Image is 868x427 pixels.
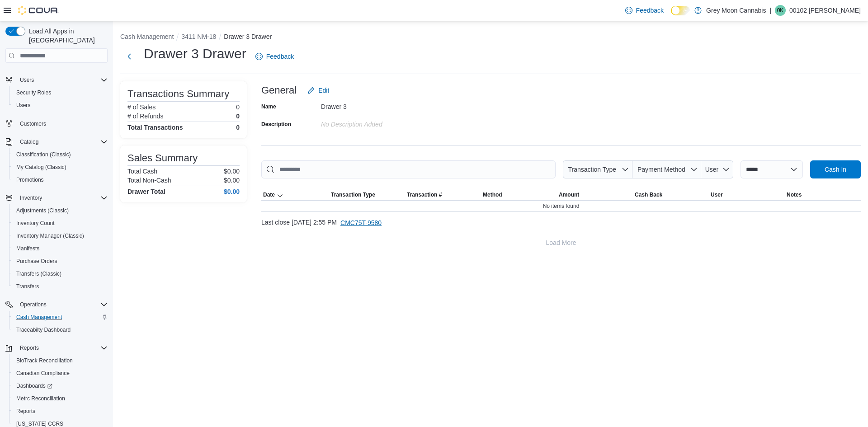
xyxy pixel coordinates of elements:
span: Load More [546,238,576,247]
span: Inventory [20,194,42,202]
span: Amount [559,191,579,198]
button: Users [16,75,38,85]
span: User [711,191,723,198]
div: Drawer 3 [321,99,442,110]
span: Adjustments (Classic) [13,205,108,216]
button: Catalog [16,136,42,147]
button: Inventory Manager (Classic) [9,230,111,242]
h6: # of Sales [127,103,156,111]
a: Transfers [13,281,42,292]
a: Classification (Classic) [13,149,75,160]
a: Customers [16,118,50,129]
button: Transaction Type [329,189,405,200]
h6: # of Refunds [127,113,163,120]
a: BioTrack Reconciliation [13,355,76,366]
div: No Description added [321,117,442,128]
button: User [709,189,785,200]
button: Inventory [2,192,111,204]
button: Cash Management [9,311,111,324]
div: Last close [DATE] 2:55 PM [261,214,861,232]
span: Transfers [13,281,108,292]
span: Promotions [16,176,44,183]
a: Cash Management [13,312,66,323]
p: | [769,5,771,16]
label: Description [261,121,291,128]
button: My Catalog (Classic) [9,161,111,174]
h1: Drawer 3 Drawer [144,45,246,63]
span: Method [483,191,502,198]
span: BioTrack Reconciliation [16,357,73,364]
button: Users [2,74,111,86]
span: Feedback [636,6,664,15]
span: Catalog [16,136,108,147]
span: Operations [20,301,47,308]
span: Transfers (Classic) [13,268,108,279]
button: Customers [2,117,111,130]
h6: Total Non-Cash [127,177,171,184]
a: Inventory Manager (Classic) [13,230,88,241]
span: Purchase Orders [16,258,57,265]
h4: Drawer Total [127,188,165,195]
a: Feedback [622,1,667,19]
button: 3411 NM-18 [181,33,216,40]
button: Reports [9,405,111,418]
span: Users [13,100,108,111]
span: Reports [16,408,35,415]
p: $0.00 [224,168,240,175]
a: My Catalog (Classic) [13,162,70,173]
span: Users [16,102,30,109]
span: Notes [787,191,802,198]
span: Classification (Classic) [13,149,108,160]
a: Feedback [252,47,297,66]
button: Users [9,99,111,112]
nav: An example of EuiBreadcrumbs [120,32,861,43]
button: Inventory Count [9,217,111,230]
span: Promotions [13,174,108,185]
button: Adjustments (Classic) [9,204,111,217]
span: Security Roles [16,89,51,96]
span: Manifests [13,243,108,254]
label: Name [261,103,276,110]
div: 00102 Kristian Serna [775,5,786,16]
button: Reports [16,343,42,353]
span: Inventory Count [13,218,108,229]
span: Canadian Compliance [13,368,108,379]
span: Reports [16,343,108,353]
h3: Sales Summary [127,153,198,164]
button: Transfers [9,280,111,293]
h3: General [261,85,297,96]
button: Cash Management [120,33,174,40]
a: Metrc Reconciliation [13,393,69,404]
span: Inventory Count [16,220,55,227]
span: Cash Management [16,314,62,321]
span: Customers [20,120,46,127]
span: Customers [16,118,108,129]
span: Users [20,76,34,84]
span: My Catalog (Classic) [16,164,66,171]
h4: 0 [236,124,240,131]
span: Edit [318,86,329,95]
span: Inventory [16,192,108,203]
p: Grey Moon Cannabis [706,5,766,16]
span: Date [263,191,275,198]
button: Metrc Reconciliation [9,392,111,405]
span: Canadian Compliance [16,370,70,377]
button: User [701,160,733,178]
span: 0K [777,5,784,16]
p: 00102 [PERSON_NAME] [789,5,861,16]
span: User [705,166,719,173]
h6: Total Cash [127,168,157,175]
span: Users [16,75,108,85]
button: Date [261,189,329,200]
input: This is a search bar. As you type, the results lower in the page will automatically filter. [261,160,556,178]
span: Load All Apps in [GEOGRAPHIC_DATA] [25,27,108,45]
button: Transfers (Classic) [9,267,111,280]
span: Manifests [16,245,39,252]
button: Manifests [9,242,111,255]
button: Purchase Orders [9,255,111,267]
span: Inventory Manager (Classic) [16,232,84,239]
span: BioTrack Reconciliation [13,355,108,366]
input: Dark Mode [671,6,690,15]
a: Reports [13,406,39,417]
span: CMC75T-9580 [340,218,382,227]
